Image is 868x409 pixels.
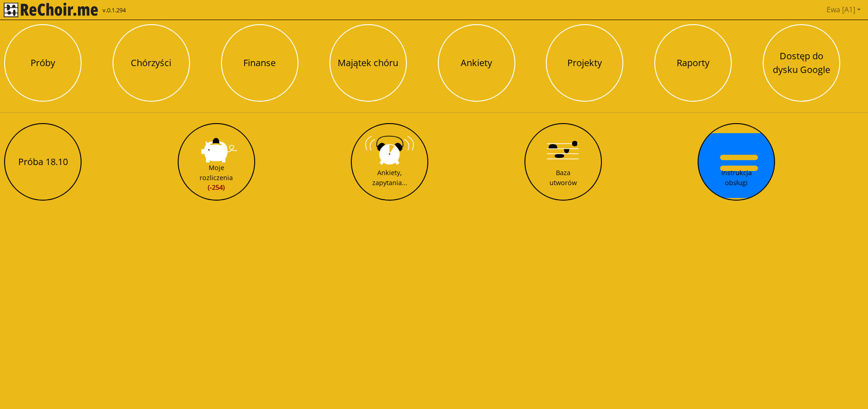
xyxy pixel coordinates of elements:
span: v.0.1.294 [103,6,126,15]
button: Projekty [546,24,623,102]
button: Chórzyści [113,24,190,102]
div: Instrukcja obsługi [721,168,752,187]
button: Baza utworów [524,123,602,201]
button: Ankiety [438,24,515,102]
div: Ankiety, zapytania... [372,168,407,187]
span: (-254) [200,182,233,192]
a: Ewa [A1] [823,0,864,19]
button: Raporty [654,24,732,102]
button: Moje rozliczenia(-254) [178,123,255,201]
button: Dostęp do dysku Google [763,24,840,102]
button: Próby [4,24,82,102]
button: Finanse [221,24,298,102]
button: Próba 18.10 [4,123,82,201]
img: rekłajer mi [4,3,98,17]
div: Moje rozliczenia [200,163,233,192]
button: Ankiety, zapytania... [351,123,428,201]
div: Baza utworów [550,168,577,187]
button: Majątek chóru [329,24,407,102]
button: Instrukcja obsługi [698,123,775,201]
